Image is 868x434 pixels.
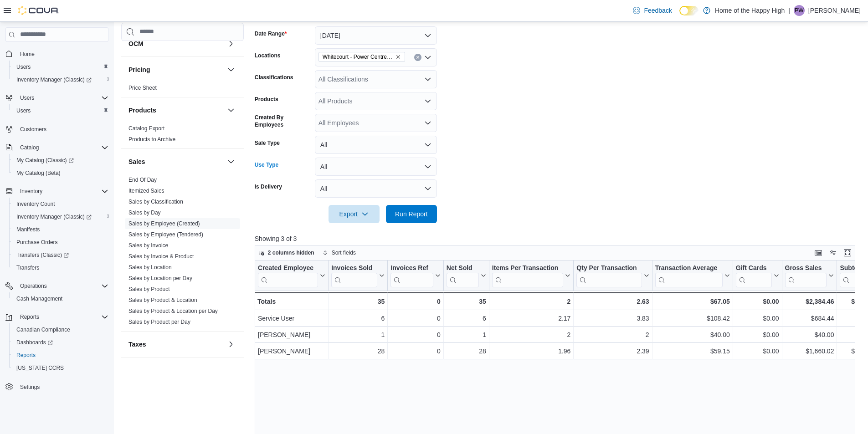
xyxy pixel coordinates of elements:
span: Operations [16,281,108,291]
a: Reports [13,350,39,361]
a: Manifests [13,224,43,235]
p: [PERSON_NAME] [808,5,861,16]
div: 35 [331,296,385,307]
h3: Products [128,106,156,115]
span: Sales by Employee (Created) [128,220,200,227]
a: Inventory Manager (Classic) [9,210,112,223]
span: Manifests [13,224,108,235]
span: Users [16,63,31,71]
button: Qty Per Transaction [576,264,649,287]
nav: Complex example [5,44,108,417]
span: Manifests [16,226,40,233]
div: Gross Sales [785,264,827,272]
a: Sales by Invoice [128,242,168,249]
span: Reports [13,350,108,361]
button: Invoices Sold [331,264,385,287]
span: Sales by Location per Day [128,275,192,282]
span: Whitecourt - Power Centre - Fire & Flower [318,52,405,62]
button: Canadian Compliance [9,323,112,336]
button: Users [9,61,112,73]
div: 0 [390,313,440,324]
p: Home of the Happy High [715,5,785,16]
div: Paige Wachter [794,5,805,16]
a: My Catalog (Beta) [13,168,64,179]
span: Inventory Manager (Classic) [13,74,108,85]
div: 0 [390,329,440,340]
div: Gross Sales [785,264,827,287]
button: OCM [226,38,236,49]
a: Inventory Manager (Classic) [13,211,95,222]
div: Service User [258,313,325,324]
h3: OCM [128,39,144,48]
button: Open list of options [424,97,431,105]
button: Inventory Count [9,198,112,210]
button: Users [16,92,38,103]
p: | [788,5,790,16]
div: 2 [492,296,571,307]
a: Users [13,105,34,116]
h3: Taxes [128,340,146,349]
span: 2 columns hidden [268,249,314,256]
span: Users [13,61,108,72]
span: Reports [20,313,39,321]
span: Transfers [13,262,108,273]
button: Reports [9,349,112,362]
button: Items Per Transaction [492,264,571,287]
div: 3.83 [576,313,649,324]
a: Sales by Employee (Created) [128,220,200,227]
button: 2 columns hidden [255,247,318,258]
a: Transfers (Classic) [13,250,72,260]
div: Gift Card Sales [736,264,772,287]
button: Open list of options [424,119,431,127]
a: Sales by Product & Location per Day [128,308,218,314]
h3: Pricing [128,65,150,74]
div: Net Sold [447,264,479,287]
button: Inventory [2,185,112,198]
span: My Catalog (Classic) [16,157,74,164]
div: [PERSON_NAME] [258,329,325,340]
a: Sales by Location per Day [128,275,192,281]
button: OCM [128,39,224,48]
span: Cash Management [16,295,62,302]
span: PW [795,5,803,16]
div: Totals [257,296,325,307]
button: Inventory [16,186,46,197]
button: Pricing [128,65,224,74]
a: Home [16,49,38,60]
label: Date Range [255,30,287,37]
button: All [315,136,437,154]
span: My Catalog (Classic) [13,155,108,166]
div: 2 [576,329,649,340]
a: Price Sheet [128,85,157,91]
div: Qty Per Transaction [576,264,642,287]
span: Dashboards [13,337,108,348]
button: Sales [128,157,224,166]
button: Pricing [226,64,236,75]
div: Transaction Average [655,264,722,272]
span: Cash Management [13,293,108,304]
a: Customers [16,124,50,135]
span: Sales by Product per Day [128,318,190,326]
button: Display options [827,247,838,258]
div: 2.39 [576,346,649,357]
a: My Catalog (Classic) [13,155,77,166]
a: Transfers [13,262,43,273]
button: Catalog [2,141,112,154]
label: Classifications [255,74,293,81]
span: Transfers (Classic) [16,251,69,259]
div: $67.05 [655,296,729,307]
a: [US_STATE] CCRS [13,363,67,373]
a: Feedback [629,1,675,20]
a: Sales by Day [128,209,161,216]
a: Products to Archive [128,136,175,143]
input: Dark Mode [679,6,699,15]
span: Customers [16,123,108,135]
button: Purchase Orders [9,236,112,249]
button: Settings [2,380,112,393]
div: Qty Per Transaction [576,264,642,272]
span: Products to Archive [128,136,175,143]
button: Invoices Ref [390,264,440,287]
a: My Catalog (Classic) [9,154,112,167]
button: Enter fullscreen [842,247,853,258]
span: Sales by Product & Location [128,296,197,304]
